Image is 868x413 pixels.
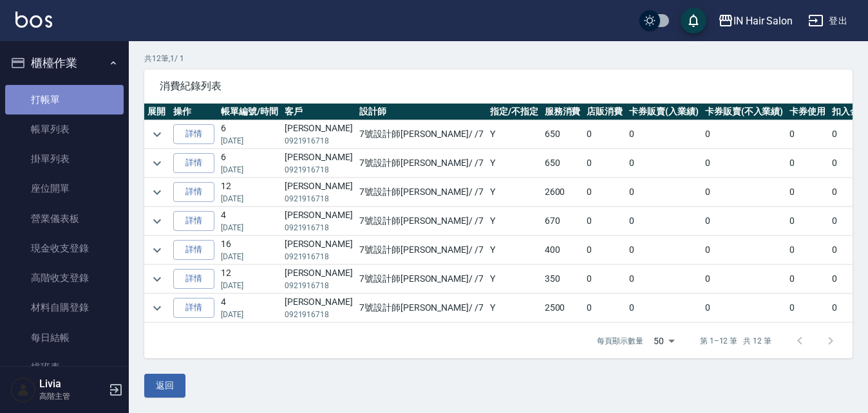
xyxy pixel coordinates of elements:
[147,241,167,260] button: expand row
[786,236,829,264] td: 0
[786,294,829,322] td: 0
[542,294,584,322] td: 2500
[285,280,353,291] p: 0921916718
[786,149,829,178] td: 0
[218,323,281,351] td: 6
[356,120,487,149] td: 7號設計師[PERSON_NAME] / /7
[285,222,353,234] p: 0921916718
[829,149,862,178] td: 0
[786,207,829,235] td: 0
[5,263,124,293] a: 高階收支登錄
[144,53,853,64] p: 共 12 筆, 1 / 1
[487,265,542,293] td: Y
[356,236,487,264] td: 7號設計師[PERSON_NAME] / /7
[542,323,584,351] td: 350
[356,104,487,120] th: 設計師
[285,164,353,176] p: 0921916718
[626,294,702,322] td: 0
[356,178,487,206] td: 7號設計師[PERSON_NAME] / /7
[173,182,214,202] a: 詳情
[829,104,862,120] th: 扣入金
[829,207,862,235] td: 0
[626,207,702,235] td: 0
[829,265,862,293] td: 0
[786,323,829,351] td: 0
[702,265,787,293] td: 0
[681,8,706,33] button: save
[144,104,170,120] th: 展開
[626,120,702,149] td: 0
[786,104,829,120] th: 卡券使用
[218,236,281,264] td: 16
[5,115,124,144] a: 帳單列表
[356,323,487,351] td: 7號設計師[PERSON_NAME] / /7
[487,323,542,351] td: Y
[786,265,829,293] td: 0
[170,104,218,120] th: 操作
[713,8,798,34] button: IN Hair Salon
[733,13,793,29] div: IN Hair Salon
[583,104,626,120] th: 店販消費
[786,120,829,149] td: 0
[700,335,771,347] p: 第 1–12 筆 共 12 筆
[5,204,124,234] a: 營業儀表板
[10,377,36,403] img: Person
[583,294,626,322] td: 0
[218,120,281,149] td: 6
[281,294,356,322] td: [PERSON_NAME]
[583,178,626,206] td: 0
[285,135,353,147] p: 0921916718
[173,240,214,260] a: 詳情
[626,149,702,178] td: 0
[542,120,584,149] td: 650
[281,120,356,149] td: [PERSON_NAME]
[542,265,584,293] td: 350
[702,236,787,264] td: 0
[147,125,167,144] button: expand row
[285,251,353,262] p: 0921916718
[221,251,278,262] p: [DATE]
[702,294,787,322] td: 0
[626,265,702,293] td: 0
[829,294,862,322] td: 0
[487,294,542,322] td: Y
[221,193,278,205] p: [DATE]
[285,193,353,205] p: 0921916718
[583,120,626,149] td: 0
[487,178,542,206] td: Y
[829,120,862,149] td: 0
[542,149,584,178] td: 650
[583,265,626,293] td: 0
[281,104,356,120] th: 客戶
[147,298,167,318] button: expand row
[173,124,214,144] a: 詳情
[702,178,787,206] td: 0
[829,236,862,264] td: 0
[702,207,787,235] td: 0
[147,270,167,289] button: expand row
[221,280,278,291] p: [DATE]
[221,135,278,147] p: [DATE]
[626,178,702,206] td: 0
[487,120,542,149] td: Y
[218,178,281,206] td: 12
[218,149,281,178] td: 6
[626,236,702,264] td: 0
[285,309,353,320] p: 0921916718
[173,153,214,173] a: 詳情
[648,324,679,358] div: 50
[626,104,702,120] th: 卡券販賣(入業績)
[487,207,542,235] td: Y
[221,309,278,320] p: [DATE]
[173,269,214,289] a: 詳情
[542,236,584,264] td: 400
[5,85,124,115] a: 打帳單
[5,234,124,263] a: 現金收支登錄
[218,294,281,322] td: 4
[281,323,356,351] td: [PERSON_NAME]
[803,9,853,33] button: 登出
[39,378,105,390] h5: Livia
[173,211,214,231] a: 詳情
[281,236,356,264] td: [PERSON_NAME]
[218,104,281,120] th: 帳單編號/時間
